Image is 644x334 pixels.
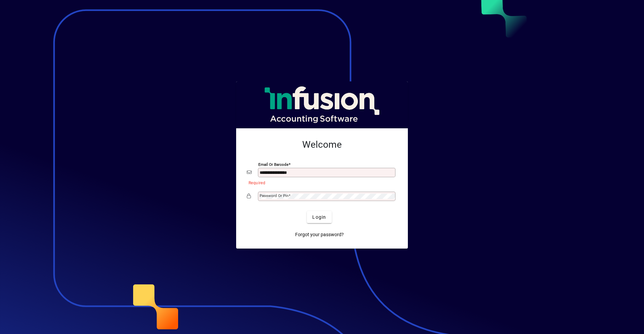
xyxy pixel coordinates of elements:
[307,211,331,223] button: Login
[292,228,346,241] a: Forgot your password?
[312,214,326,221] span: Login
[249,179,392,186] mat-error: Required
[295,231,344,238] span: Forgot your password?
[247,139,397,150] h2: Welcome
[260,193,288,198] mat-label: Password or Pin
[258,162,288,167] mat-label: Email or Barcode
